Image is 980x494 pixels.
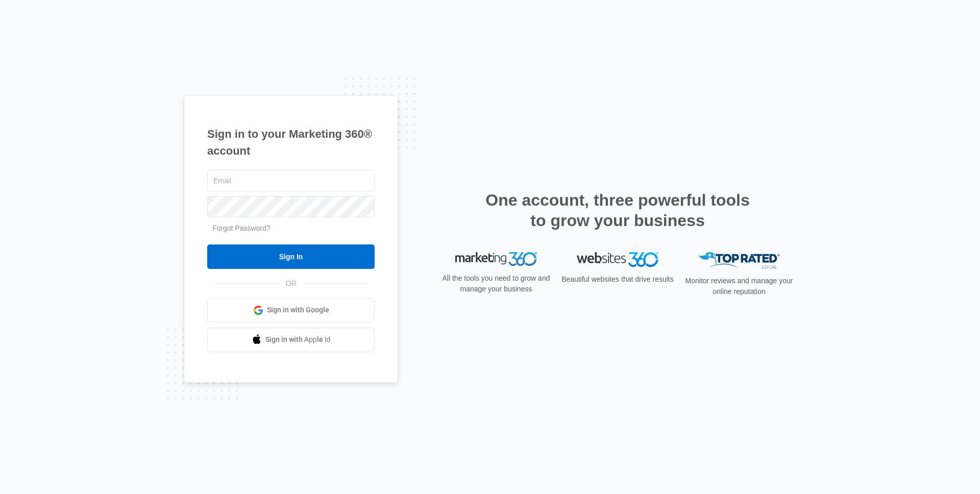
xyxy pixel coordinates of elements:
[279,278,304,289] span: OR
[207,126,375,159] h1: Sign in to your Marketing 360® account
[212,224,271,232] a: Forgot Password?
[577,252,658,267] img: Websites 360
[207,298,375,323] a: Sign in with Google
[698,252,780,269] img: Top Rated Local
[267,305,329,315] span: Sign in with Google
[455,252,537,266] img: Marketing 360
[482,190,753,231] h2: One account, three powerful tools to grow your business
[265,334,331,345] span: Sign in with Apple Id
[207,170,375,191] input: Email
[682,276,796,297] p: Monitor reviews and manage your online reputation
[207,244,375,269] input: Sign In
[207,328,375,352] a: Sign in with Apple Id
[439,273,553,294] p: All the tools you need to grow and manage your business
[560,274,675,285] p: Beautiful websites that drive results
